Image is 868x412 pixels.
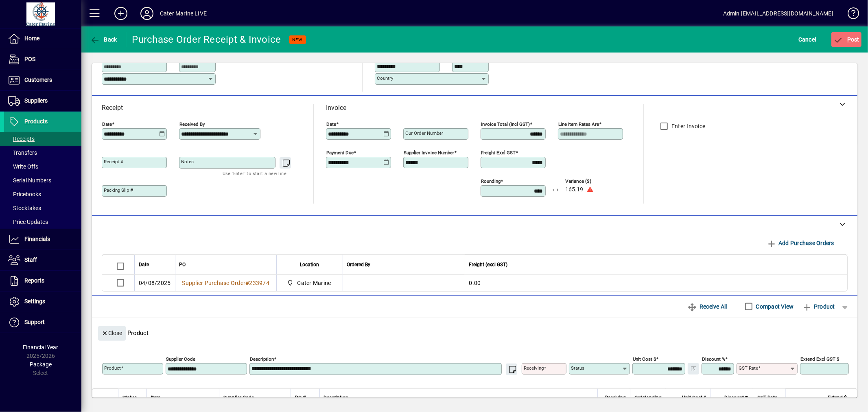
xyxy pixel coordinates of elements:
mat-label: Description [250,356,274,362]
a: Write Offs [4,160,81,173]
span: Supplier Purchase Order [182,280,246,286]
mat-label: Receipt # [104,159,123,164]
span: Variance ($) [565,179,614,184]
span: Close [101,327,122,340]
span: Status [122,393,137,402]
td: 0.00 [465,275,848,291]
a: Pricebooks [4,187,81,201]
button: Add [108,6,134,21]
div: Cater Marine LIVE [160,7,207,20]
span: Add Purchase Orders [767,237,834,250]
mat-label: Line item rates are [558,121,599,127]
mat-label: Supplier Code [166,356,195,362]
span: Extend $ [828,393,847,402]
span: Freight (excl GST) [469,260,508,269]
button: Cancel [796,32,818,47]
span: Cancel [798,33,816,46]
mat-label: Product [104,365,121,371]
mat-label: Our order number [405,130,443,136]
span: PO [179,260,186,269]
span: Item [151,393,161,402]
mat-label: Receiving [524,365,544,371]
span: GST Rate [757,393,777,402]
a: Settings [4,291,81,312]
mat-label: Invoice Total (incl GST) [481,121,530,127]
div: Purchase Order Receipt & Invoice [132,33,281,46]
a: Knowledge Base [842,2,858,28]
span: Unit Cost $ [682,393,706,402]
button: Back [88,32,119,47]
app-page-header-button: Back [81,32,126,47]
span: Outstanding [634,393,662,402]
a: POS [4,49,81,70]
span: Cater Marine [297,279,331,287]
span: 233974 [249,280,270,286]
td: 04/08/2025 [134,275,175,291]
div: Date [139,260,171,269]
span: Products [24,118,48,125]
button: Receive All [684,299,730,314]
a: Staff [4,250,81,270]
span: Financials [24,236,50,242]
span: Back [90,36,117,43]
button: Add Purchase Orders [763,236,837,250]
span: Transfers [8,149,37,156]
span: # [245,280,249,286]
a: Receipts [4,132,81,146]
a: Financials [4,229,81,250]
mat-label: Date [102,121,112,127]
a: Support [4,312,81,333]
span: Customers [24,77,52,83]
mat-hint: Use 'Enter' to start a new line [223,169,286,178]
span: Receive All [688,300,727,313]
span: Settings [24,298,45,305]
span: Discount % [724,393,749,402]
button: Close [98,326,126,341]
a: Serial Numbers [4,173,81,187]
a: Suppliers [4,91,81,111]
mat-label: Packing Slip # [104,187,133,193]
span: Receipts [8,136,35,142]
mat-label: Received by [179,121,205,127]
span: Price Updates [8,219,48,225]
a: Price Updates [4,215,81,229]
mat-label: Payment due [326,150,354,156]
mat-label: Unit Cost $ [633,356,656,362]
a: Stocktakes [4,201,81,215]
span: Date [139,260,149,269]
div: Ordered By [347,260,461,269]
mat-label: Discount % [702,356,725,362]
span: Ordered By [347,260,371,269]
div: Freight (excl GST) [469,260,837,269]
span: P [847,36,851,43]
a: Supplier Purchase Order#233974 [179,278,273,287]
div: Product [92,318,857,343]
span: Financial Year [23,344,59,351]
mat-label: GST rate [739,365,758,371]
a: Reports [4,271,81,291]
span: Stocktakes [8,205,41,211]
app-page-header-button: Close [96,329,128,337]
span: Suppliers [24,97,48,104]
span: NEW [293,37,303,42]
span: Reports [24,277,44,284]
div: Admin [EMAIL_ADDRESS][DOMAIN_NAME] [723,7,833,20]
mat-label: Rounding [481,178,501,184]
mat-label: Freight excl GST [481,150,516,156]
span: Cater Marine [285,278,335,288]
button: Post [831,32,862,47]
div: PO [179,260,273,269]
mat-label: Notes [181,159,194,164]
span: Supplier Code [223,393,254,402]
span: 165.19 [565,186,583,193]
span: Location [300,260,319,269]
mat-label: Country [377,75,393,81]
mat-label: Date [326,121,336,127]
span: Package [30,361,52,368]
a: Transfers [4,146,81,160]
mat-label: Supplier invoice number [404,150,454,156]
span: PO # [295,393,306,402]
span: Write Offs [8,163,38,170]
a: Home [4,28,81,49]
span: POS [24,56,35,62]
